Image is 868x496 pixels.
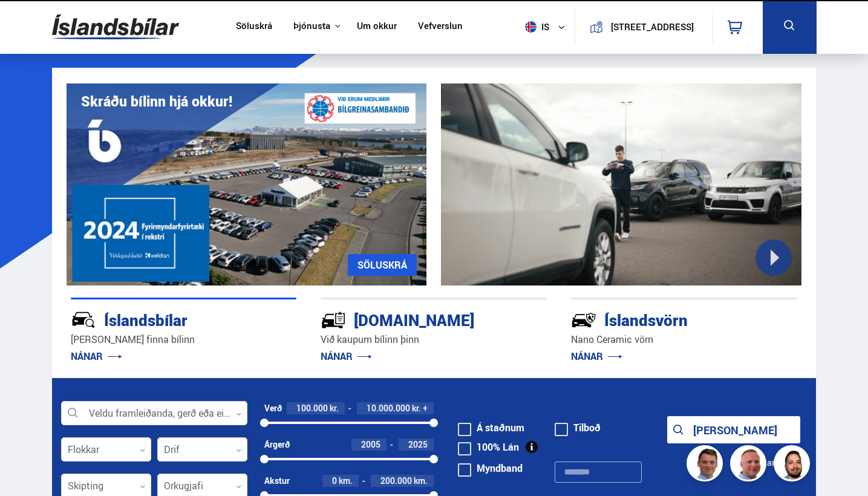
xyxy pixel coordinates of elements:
label: Tilboð [555,423,601,432]
div: Íslandsvörn [571,308,754,330]
h1: Skráðu bílinn hjá okkur! [81,93,232,109]
button: Þjónusta [293,21,330,32]
div: Árgerð [264,440,290,449]
p: Nano Ceramic vörn [571,333,797,347]
a: Um okkur [357,21,397,33]
span: 2005 [361,439,380,450]
div: Akstur [264,476,290,486]
img: eKx6w-_Home_640_.png [67,83,427,286]
a: [STREET_ADDRESS] [582,10,705,44]
span: kr. [412,403,421,413]
button: [PERSON_NAME] [667,416,800,443]
div: Íslandsbílar [71,308,254,330]
label: 100% Lán [458,442,519,452]
a: NÁNAR [71,350,122,363]
a: Söluskrá [236,21,272,33]
a: NÁNAR [571,350,622,363]
button: is [520,9,575,45]
p: [PERSON_NAME] finna bílinn [71,333,297,347]
img: G0Ugv5HjCgRt.svg [52,7,179,47]
span: + [423,403,428,413]
img: siFngHWaQ9KaOqBr.png [732,447,768,483]
a: Vefverslun [418,21,463,33]
span: 2025 [408,439,428,450]
span: is [520,21,550,33]
span: km. [339,476,353,486]
div: Verð [264,403,282,413]
span: 200.000 [380,475,412,486]
span: 10.000.000 [367,402,410,414]
img: JRvxyua_JYH6wB4c.svg [71,307,96,333]
button: [STREET_ADDRESS] [608,22,697,32]
label: Á staðnum [458,423,524,432]
span: 0 [332,475,337,486]
div: [DOMAIN_NAME] [321,308,504,330]
a: NÁNAR [321,350,372,363]
img: FbJEzSuNWCJXmdc-.webp [688,447,725,483]
img: nhp88E3Fdnt1Opn2.png [775,447,812,483]
a: SÖLUSKRÁ [348,254,417,276]
p: Við kaupum bílinn þinn [321,333,547,347]
span: 100.000 [296,402,328,414]
label: Myndband [458,463,523,473]
span: km. [414,476,428,486]
img: tr5P-W3DuiFaO7aO.svg [321,307,346,333]
img: -Svtn6bYgwAsiwNX.svg [571,307,596,333]
img: svg+xml;base64,PHN2ZyB4bWxucz0iaHR0cDovL3d3dy53My5vcmcvMjAwMC9zdmciIHdpZHRoPSI1MTIiIGhlaWdodD0iNT... [525,21,537,33]
span: kr. [330,403,339,413]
